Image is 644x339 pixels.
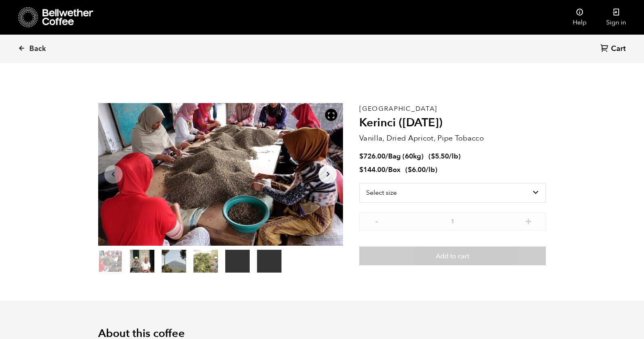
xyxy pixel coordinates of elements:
video: Your browser does not support the video tag. [257,250,281,273]
span: $ [359,165,363,174]
bdi: 726.00 [359,152,385,161]
span: / [385,152,388,161]
a: Cart [600,44,628,55]
span: / [385,165,388,174]
h2: Kerinci ([DATE]) [359,116,546,130]
span: Box [388,165,400,174]
span: Back [29,44,46,54]
span: $ [359,152,363,161]
span: $ [408,165,412,174]
button: + [523,216,534,225]
video: Your browser does not support the video tag. [225,250,250,273]
bdi: 144.00 [359,165,385,174]
span: /lb [426,165,435,174]
span: $ [431,152,435,161]
span: /lb [449,152,458,161]
button: Add to cart [359,247,546,265]
span: ( ) [429,152,461,161]
span: ( ) [405,165,437,174]
p: Vanilla, Dried Apricot, Pipe Tobacco [359,133,546,144]
bdi: 5.50 [431,152,449,161]
button: - [371,216,382,225]
span: Cart [611,44,626,54]
bdi: 6.00 [408,165,426,174]
span: Bag (60kg) [388,152,424,161]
